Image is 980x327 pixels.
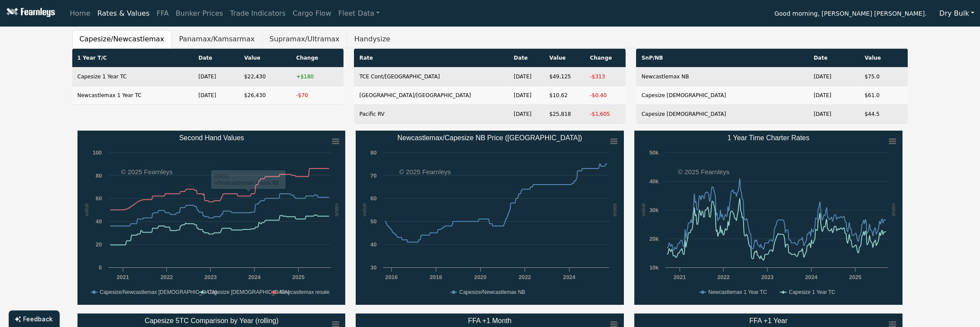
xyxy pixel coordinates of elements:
[262,30,347,48] button: Supramax/Ultramax
[859,67,908,86] td: $75.0
[585,86,626,105] td: -$0.40
[849,274,862,280] text: 2025
[160,274,172,280] text: 2022
[95,195,101,202] text: 60
[4,8,55,19] img: Fearnleys Logo
[95,218,101,225] text: 40
[280,289,329,295] text: Newcastlemax resale
[750,317,788,324] text: FFA +1 Year
[640,203,647,217] text: value
[72,67,193,86] td: Capesize 1 Year TC
[354,49,509,67] th: Rate
[544,67,585,86] td: $49,125
[356,131,624,305] svg: Newcastlemax/Capesize NB Price (China)
[385,274,397,280] text: 2016
[808,49,859,67] th: Date
[239,86,291,105] td: $26,430
[335,5,383,22] a: Fleet Data
[544,49,585,67] th: Value
[808,67,859,86] td: [DATE]
[153,5,172,22] a: FFA
[370,264,377,271] text: 30
[193,86,239,105] td: [DATE]
[761,274,774,280] text: 2023
[204,274,216,280] text: 2023
[805,274,818,280] text: 2024
[291,67,344,86] td: +$180
[519,274,531,280] text: 2022
[95,172,101,179] text: 80
[208,289,290,295] text: Capesize [DEMOGRAPHIC_DATA]
[650,149,659,156] text: 50k
[636,86,808,105] td: Capesize [DEMOGRAPHIC_DATA]
[179,134,244,142] text: Second Hand Values
[77,131,346,305] svg: Second Hand Values
[193,49,239,67] th: Date
[66,5,94,22] a: Home
[585,105,626,124] td: -$1,605
[789,289,835,295] text: Capesize 1 Year TC
[650,264,659,271] text: 10k
[72,49,193,67] th: 1 Year T/C
[859,49,908,67] th: Value
[509,67,544,86] td: [DATE]
[193,67,239,86] td: [DATE]
[859,86,908,105] td: $61.0
[292,274,304,280] text: 2025
[239,67,291,86] td: $22,430
[650,207,659,213] text: 30k
[239,49,291,67] th: Value
[650,178,659,185] text: 40k
[361,203,367,217] text: value
[226,5,289,22] a: Trade Indicators
[291,86,344,105] td: -$70
[808,86,859,105] td: [DATE]
[636,67,808,86] td: Newcastlemax NB
[94,5,153,22] a: Rates & Values
[585,49,626,67] th: Change
[650,236,659,242] text: 20k
[92,149,101,156] text: 100
[370,241,377,248] text: 40
[544,86,585,105] td: $10.62
[674,274,686,280] text: 2021
[585,67,626,86] td: -$313
[397,134,582,142] text: Newcastlemax/Capesize NB Price ([GEOGRAPHIC_DATA])
[172,30,262,48] button: Panamax/Kamsarmax
[370,218,377,225] text: 50
[72,86,193,105] td: Newcastlemax 1 Year TC
[334,203,340,217] text: value
[116,274,128,280] text: 2021
[636,105,808,124] td: Capesize [DEMOGRAPHIC_DATA]
[370,149,377,156] text: 80
[354,86,509,105] td: [GEOGRAPHIC_DATA]/[GEOGRAPHIC_DATA]
[612,203,619,217] text: value
[891,203,897,217] text: value
[370,195,377,202] text: 60
[83,203,89,217] text: value
[399,168,451,175] text: © 2025 Fearnleys
[248,274,261,280] text: 2024
[859,105,908,124] td: $44.5
[678,168,730,175] text: © 2025 Fearnleys
[544,105,585,124] td: $25,818
[468,317,512,324] text: FFA +1 Month
[430,274,442,280] text: 2018
[509,86,544,105] td: [DATE]
[289,5,335,22] a: Cargo Flow
[636,49,808,67] th: SnP/NB
[717,274,730,280] text: 2022
[100,289,217,295] text: Capesize/Newcastlemax [DEMOGRAPHIC_DATA]
[775,7,927,22] span: Good morning, [PERSON_NAME] [PERSON_NAME].
[509,49,544,67] th: Date
[354,67,509,86] td: TCE Cont/[GEOGRAPHIC_DATA]
[727,134,810,142] text: 1 Year Time Charter Rates
[347,30,398,48] button: Handysize
[354,105,509,124] td: Pacific RV
[808,105,859,124] td: [DATE]
[145,317,279,324] text: Capesize 5TC Comparison by Year (rolling)
[459,289,525,295] text: Capesize/Newcastlemax NB
[72,30,172,48] button: Capesize/Newcastlemax
[291,49,344,67] th: Change
[370,172,377,179] text: 70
